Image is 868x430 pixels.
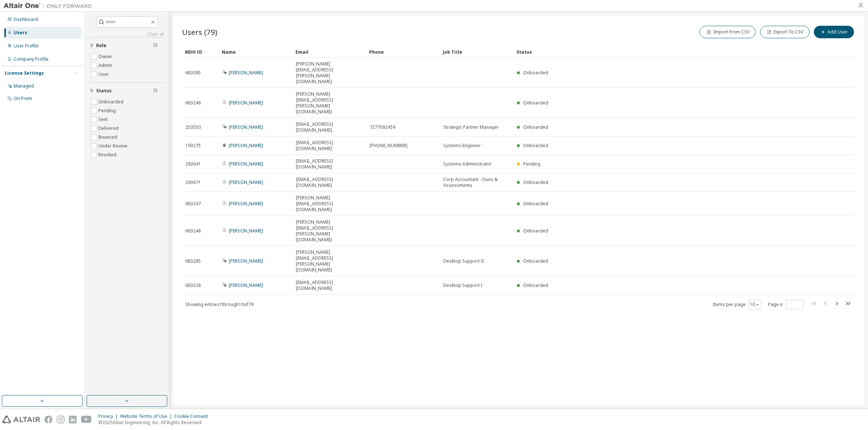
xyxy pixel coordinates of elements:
span: 253550 [185,124,201,130]
span: 683247 [185,201,201,207]
img: youtube.svg [81,416,92,423]
span: [PERSON_NAME][EMAIL_ADDRESS][PERSON_NAME][DOMAIN_NAME] [296,91,363,115]
div: Status [517,46,817,58]
div: On Prem [14,96,32,102]
span: Page n. [768,300,804,309]
img: linkedin.svg [69,416,77,423]
span: Onboarded [523,179,548,185]
span: Users (79) [182,27,217,37]
span: 683246 [185,100,201,106]
span: 683285 [185,258,201,264]
label: Revoked [98,150,118,159]
div: Phone [369,46,437,58]
img: instagram.svg [57,416,64,423]
div: Website Terms of Use [120,413,174,419]
span: [PERSON_NAME][EMAIL_ADDRESS][DOMAIN_NAME] [296,195,363,213]
span: Clear filter [153,88,158,94]
span: Role [96,43,106,49]
span: Desktop Support I [443,282,482,288]
span: Onboarded [523,100,548,106]
div: Managed [14,83,34,89]
div: MDH ID [185,46,216,58]
button: Role [90,38,164,54]
span: Desktop Support II [443,258,484,264]
label: Admin [98,61,113,70]
span: Status [96,88,112,94]
span: [PERSON_NAME][EMAIL_ADDRESS][PERSON_NAME][DOMAIN_NAME] [296,61,363,85]
span: 683095 [185,70,201,76]
span: 292641 [185,161,201,167]
span: Systems Engineer [443,143,481,149]
button: Import From CSV [700,26,756,38]
span: Onboarded [523,70,548,76]
p: © 2025 Altair Engineering, Inc. All Rights Reserved. [98,419,212,426]
div: Privacy [98,413,120,419]
a: [PERSON_NAME] [229,200,263,207]
a: [PERSON_NAME] [229,70,263,76]
label: User [98,70,110,79]
span: Corp Accountant - Dues & Assessments [443,177,510,188]
a: [PERSON_NAME] [229,161,263,167]
button: Export To CSV [760,26,809,38]
a: [PERSON_NAME] [229,282,263,288]
span: [EMAIL_ADDRESS][DOMAIN_NAME] [296,177,363,188]
a: [PERSON_NAME] [229,228,263,234]
img: altair_logo.svg [2,416,40,423]
span: Pending [523,161,540,167]
a: [PERSON_NAME] [229,142,263,149]
span: [PERSON_NAME][EMAIL_ADDRESS][PERSON_NAME][DOMAIN_NAME] [296,249,363,273]
div: License Settings [5,70,44,76]
span: 193275 [185,143,201,149]
span: Showing entries 1 through 10 of 79 [185,301,253,308]
label: Sent [98,115,109,124]
img: facebook.svg [45,416,52,423]
span: 683248 [185,228,201,234]
span: Onboarded [523,282,548,288]
label: Delivered [98,124,120,133]
span: [EMAIL_ADDRESS][DOMAIN_NAME] [296,280,363,291]
span: [EMAIL_ADDRESS][DOMAIN_NAME] [296,158,363,170]
div: User Profile [14,43,39,49]
a: [PERSON_NAME] [229,258,263,264]
span: Systems Administrator [443,161,492,167]
label: Pending [98,106,117,115]
button: Add User [814,26,854,38]
label: Onboarded [98,97,125,106]
div: Name [222,46,290,58]
div: Email [295,46,363,58]
label: Under Review [98,142,129,150]
a: [PERSON_NAME] [229,179,263,185]
img: Altair One [4,2,96,10]
span: [EMAIL_ADDRESS][DOMAIN_NAME] [296,121,363,133]
span: 7277092459 [370,124,395,130]
span: Onboarded [523,258,548,264]
div: Dashboard [14,17,38,22]
span: Onboarded [523,124,548,130]
span: 293671 [185,180,201,185]
label: Bounced [98,133,119,142]
label: Owner [98,52,114,61]
div: Job Title [443,46,511,58]
a: Clear all [90,31,164,37]
a: [PERSON_NAME] [229,100,263,106]
a: [PERSON_NAME] [229,124,263,130]
span: Strategic Partner Manager [443,124,499,130]
span: [EMAIL_ADDRESS][DOMAIN_NAME] [296,140,363,152]
span: [PHONE_NUMBER] [370,143,407,149]
span: Onboarded [523,200,548,207]
span: [PERSON_NAME][EMAIL_ADDRESS][PERSON_NAME][DOMAIN_NAME] [296,219,363,243]
div: Cookie Consent [174,413,212,419]
button: 10 [750,302,760,308]
div: Company Profile [14,56,49,62]
button: Status [90,83,164,99]
span: Items per page [713,300,762,309]
span: 683328 [185,282,201,288]
div: Users [14,30,27,36]
span: Onboarded [523,142,548,149]
span: Onboarded [523,228,548,234]
span: Clear filter [153,43,158,49]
